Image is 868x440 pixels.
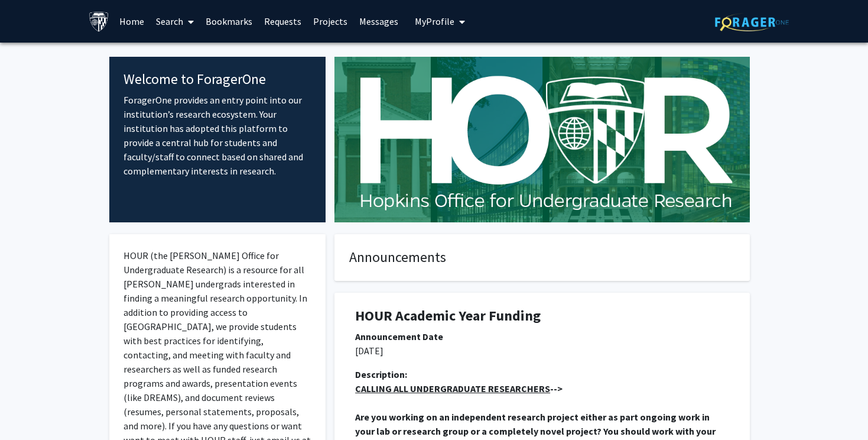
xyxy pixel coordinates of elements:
p: [DATE] [355,344,729,358]
p: ForagerOne provides an entry point into our institution’s research ecosystem. Your institution ha... [123,93,312,178]
div: Announcement Date [355,329,729,344]
a: Requests [258,1,307,42]
a: Search [150,1,200,42]
a: Home [113,1,150,42]
h4: Welcome to ForagerOne [123,71,312,88]
u: CALLING ALL UNDERGRADUATE RESEARCHERS [355,383,550,394]
img: Johns Hopkins University Logo [89,11,109,32]
img: ForagerOne Logo [715,13,789,31]
h1: HOUR Academic Year Funding [355,308,729,325]
h4: Announcements [349,249,735,266]
img: Cover Image [334,57,750,222]
span: My Profile [415,15,454,27]
a: Bookmarks [200,1,258,42]
div: Description: [355,367,729,381]
a: Messages [353,1,404,42]
strong: --> [355,383,563,394]
iframe: Chat [9,387,50,431]
a: Projects [307,1,353,42]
